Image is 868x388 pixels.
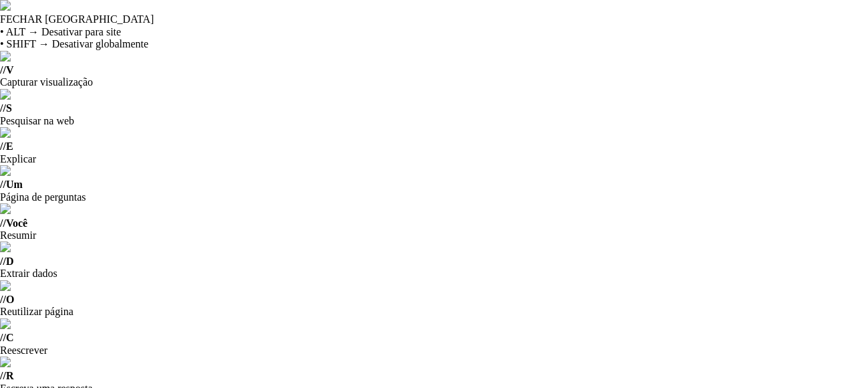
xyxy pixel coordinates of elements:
font: D [6,256,14,267]
font: E [6,140,13,152]
font: V [6,64,14,76]
font: S [6,102,12,114]
font: C [6,332,14,343]
font: O [6,294,14,305]
font: R [6,370,14,381]
font: Você [6,217,27,229]
font: Um [6,179,23,190]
